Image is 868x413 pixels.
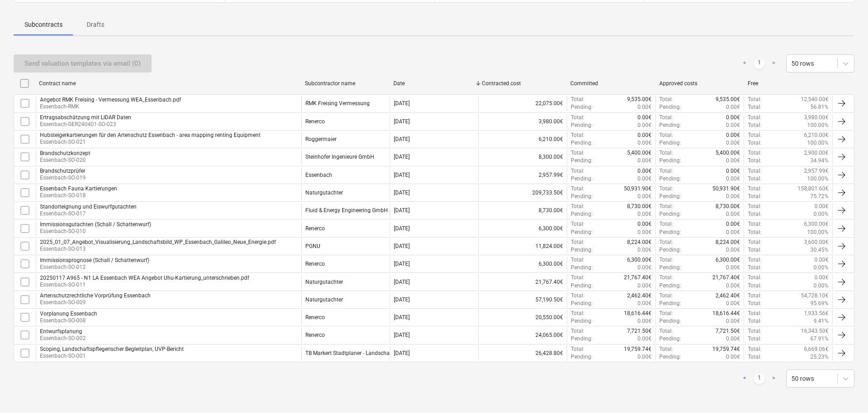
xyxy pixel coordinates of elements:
[624,185,652,193] p: 50,931.90€
[659,193,681,200] p: Pending :
[40,121,131,128] p: Essenbach-GER240401-SO-023
[748,157,761,165] p: Total :
[659,121,681,129] p: Pending :
[726,300,740,307] p: 0.00€
[754,58,765,69] a: Page 1 is your current page
[659,157,681,165] p: Pending :
[807,175,829,183] p: 100.00%
[659,335,681,343] p: Pending :
[638,246,652,254] p: 0.00€
[659,300,681,307] p: Pending :
[638,210,652,218] p: 0.00€
[571,139,593,147] p: Pending :
[638,103,652,111] p: 0.00€
[748,121,761,129] p: Total :
[478,345,567,361] div: 26,428.80€
[394,100,410,107] div: [DATE]
[712,345,740,353] p: 19,759.74€
[726,175,740,183] p: 0.00€
[814,210,829,218] p: 0.00%
[748,210,761,218] p: Total :
[305,261,325,267] div: Renerco
[627,203,652,210] p: 8,730.00€
[627,292,652,300] p: 2,462.40€
[748,353,761,361] p: Total :
[638,335,652,343] p: 0.00€
[305,154,374,160] div: Steinhofer Ingenieure GmbH
[768,58,779,69] a: Next page
[571,327,584,335] p: Total :
[807,121,829,129] p: 100.00%
[726,220,740,228] p: 0.00€
[40,275,249,281] div: 20250117 A965 - N1 LA Essenbach WEA Angebot Uhu-Kartierung_unterschrieben.pdf
[638,139,652,147] p: 0.00€
[659,167,673,175] p: Total :
[716,149,740,157] p: 5,400.00€
[804,114,829,121] p: 3,980.00€
[571,238,584,246] p: Total :
[571,96,584,103] p: Total :
[810,300,829,307] p: 95.69%
[624,310,652,317] p: 18,616.44€
[570,80,652,87] div: Committed
[394,154,410,160] div: [DATE]
[478,203,567,218] div: 8,730.00€
[659,282,681,290] p: Pending :
[659,345,673,353] p: Total :
[394,261,410,267] div: [DATE]
[726,131,740,139] p: 0.00€
[659,228,681,236] p: Pending :
[638,193,652,200] p: 0.00€
[748,203,761,210] p: Total :
[659,327,673,335] p: Total :
[814,274,829,282] p: 0.00€
[40,156,90,164] p: Essenbach-SO-020
[823,369,868,413] iframe: Chat Widget
[748,264,761,272] p: Total :
[748,238,761,246] p: Total :
[748,310,761,317] p: Total :
[748,317,761,325] p: Total :
[659,96,673,103] p: Total :
[807,228,829,236] p: 100.00%
[638,353,652,361] p: 0.00€
[40,114,131,121] div: Ertragsabschätzung mit LIDAR Daten
[482,80,563,87] div: Contracted cost
[478,96,567,111] div: 22,075.00€
[393,80,475,87] div: Date
[40,210,137,218] p: Essenbach-SO-017
[305,296,343,303] div: Naturgutachter
[627,327,652,335] p: 7,721.50€
[638,121,652,129] p: 0.00€
[801,327,829,335] p: 16,343.50€
[726,157,740,165] p: 0.00€
[394,172,410,178] div: [DATE]
[638,282,652,290] p: 0.00€
[659,310,673,317] p: Total :
[638,175,652,183] p: 0.00€
[478,220,567,236] div: 6,300.00€
[726,103,740,111] p: 0.00€
[659,220,673,228] p: Total :
[659,131,673,139] p: Total :
[571,193,593,200] p: Pending :
[638,220,652,228] p: 0.00€
[748,185,761,193] p: Total :
[754,373,765,384] a: Page 1 is your current page
[659,238,673,246] p: Total :
[804,131,829,139] p: 6,210.00€
[804,238,829,246] p: 3,600.00€
[40,103,181,111] p: Essenbach-RMK
[40,328,86,335] div: Entwurfsplanung
[748,149,761,157] p: Total :
[814,317,829,325] p: 9.41%
[305,136,337,142] div: Roggermaier
[726,282,740,290] p: 0.00€
[804,310,829,317] p: 1,933.56€
[40,138,260,146] p: Essenbach-SO-021
[394,332,410,338] div: [DATE]
[571,310,584,317] p: Total :
[84,20,106,29] p: Drafts
[804,220,829,228] p: 6,300.00€
[478,149,567,165] div: 8,300.00€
